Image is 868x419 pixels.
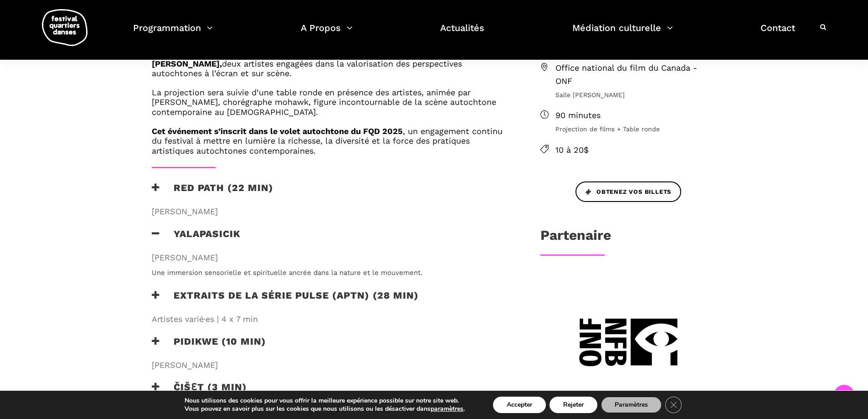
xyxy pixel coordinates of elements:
h6: Cette programmation exceptionnelle est deux artistes engagées dans la valorisation des perspectiv... [152,49,511,78]
a: Actualités [440,20,484,47]
h3: Pidikwe (10 min) [152,336,266,358]
span: Artistes varié·es | 4 x 7 min [152,313,511,326]
span: Salle [PERSON_NAME] [555,90,717,100]
h3: ČIŠƐT (3 min) [152,381,247,404]
h6: La projection sera suivie d’une table ronde en présence des artistes, animée par [PERSON_NAME], c... [152,88,511,117]
h6: , un engagement continu du festival à mettre en lumière la richesse, la diversité et la force des... [152,126,511,156]
button: Paramètres [601,397,662,413]
span: [PERSON_NAME] [152,359,511,372]
button: Rejeter [550,397,597,413]
span: [PERSON_NAME] [152,205,511,218]
h3: Yalapasicik [152,228,241,251]
span: Office national du film du Canada - ONF [555,62,717,88]
span: 90 minutes [555,109,717,122]
span: Une immersion sensorielle et spirituelle ancrée dans la nature et le mouvement. [152,269,422,277]
button: paramètres [431,405,463,413]
span: 10 à 20$ [555,144,717,157]
button: Accepter [493,397,546,413]
span: [PERSON_NAME] [152,251,511,264]
a: Programmation [133,20,213,47]
h3: RED PATH (22 min) [152,182,273,205]
button: Close GDPR Cookie Banner [665,397,682,413]
a: A Propos [301,20,353,47]
a: Médiation culturelle [572,20,673,47]
a: Obtenez vos billets [575,181,681,202]
img: logo-fqd-med [42,9,87,46]
h3: Partenaire [540,227,611,250]
a: Contact [760,20,795,47]
span: Projection de films + Table ronde [555,124,717,134]
strong: Cet événement s’inscrit dans le volet autochtone du FQD 2025 [152,126,403,136]
h3: Extraits de la série PULSE (APTN) (28 min) [152,290,419,312]
p: Nous utilisons des cookies pour vous offrir la meilleure expérience possible sur notre site web. [185,397,465,405]
span: Obtenez vos billets [586,187,671,197]
p: Vous pouvez en savoir plus sur les cookies que nous utilisons ou les désactiver dans . [185,405,465,413]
